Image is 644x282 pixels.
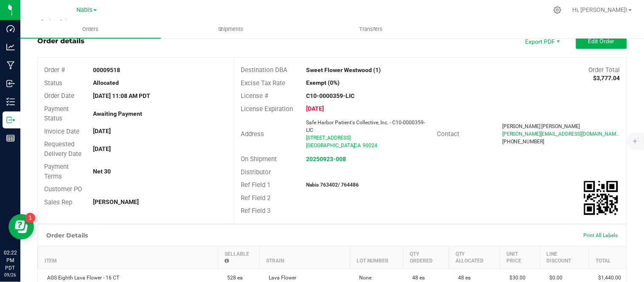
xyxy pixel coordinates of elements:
a: Shipments [161,20,301,38]
span: Customer PO [44,185,82,193]
span: Nabis [77,6,93,14]
span: $1,440.00 [594,275,622,281]
strong: Net 30 [93,168,111,175]
img: Scan me! [584,181,618,215]
strong: [DATE] [93,128,111,134]
strong: [DATE] 11:08 AM PDT [93,92,151,99]
th: Item [38,246,218,268]
span: Payment Terms [44,163,69,180]
span: Order Date [44,92,74,100]
strong: [DATE] [93,145,111,152]
span: Contact [437,130,459,138]
span: Lava Flower [265,275,297,281]
th: Unit Price [500,246,540,268]
span: Ref Field 3 [241,207,270,215]
span: [STREET_ADDRESS] [306,135,351,141]
iframe: Resource center [8,214,34,240]
span: 48 ea [408,275,425,281]
p: 09/26 [4,272,17,278]
span: 48 ea [454,275,471,281]
li: Export PDF [517,34,568,49]
th: Qty Allocated [449,246,501,268]
a: 20250923-008 [306,156,346,162]
span: License # [241,92,268,100]
span: , [353,142,354,148]
inline-svg: Analytics [6,43,15,51]
span: Safe Harbor Patient's Collective, Inc. - C10-0000359-LIC [306,120,425,133]
span: [PERSON_NAME] [542,123,580,129]
span: Ref Field 2 [241,194,270,202]
span: [PERSON_NAME] [502,123,541,129]
strong: Nabis 763402/ 764486 [306,182,359,188]
strong: [PERSON_NAME] [93,198,139,205]
span: Status [44,79,62,87]
span: 528 ea [223,275,243,281]
inline-svg: Dashboard [6,25,15,33]
span: Orders [71,25,110,33]
span: Sales Rep [44,198,72,206]
span: [PERSON_NAME][EMAIL_ADDRESS][DOMAIN_NAME] [502,131,621,137]
strong: $3,777.04 [593,75,620,81]
span: Order # [44,66,65,74]
span: 90024 [363,142,377,148]
th: Total [589,246,627,268]
th: Strain [260,246,350,268]
span: AGS Eighth Lava Flower - 16 CT [43,275,120,281]
inline-svg: Manufacturing [6,61,15,70]
button: Edit Order [576,34,627,49]
th: Line Discount [540,246,589,268]
span: Excise Tax Rate [241,79,285,87]
p: 02:22 PM PDT [4,249,17,272]
span: Edit Order [588,38,615,45]
inline-svg: Inbound [6,79,15,88]
strong: Sweet Flower Westwood (1) [306,67,381,73]
a: Transfers [301,20,442,38]
span: On Shipment [241,155,277,163]
span: Requested Delivery Date [44,140,82,158]
span: $0.00 [545,275,562,281]
div: Order details [37,36,84,46]
span: Invoice Date [44,128,79,135]
qrcode: 00009518 [584,181,618,215]
th: Lot Number [350,246,403,268]
span: None [355,275,372,281]
span: Distributor [241,168,271,176]
th: Sellable [218,246,260,268]
span: Shipments [207,25,255,33]
span: [GEOGRAPHIC_DATA] [306,142,355,148]
strong: Allocated [93,79,119,86]
strong: Awaiting Payment [93,110,143,117]
strong: 00009518 [93,67,121,73]
span: License Expiration [241,105,293,113]
span: Payment Status [44,105,69,123]
span: [PHONE_NUMBER] [502,139,545,145]
span: Order Total [589,66,620,74]
div: Manage settings [552,6,563,14]
inline-svg: Reports [6,134,15,142]
span: Destination DBA [241,66,287,74]
inline-svg: Outbound [6,116,15,124]
inline-svg: Inventory [6,98,15,106]
strong: C10-0000359-LIC [306,92,354,99]
a: Orders [20,20,161,38]
span: Ref Field 1 [241,181,270,189]
span: Address [241,130,264,138]
span: CA [354,142,361,148]
strong: [DATE] [306,105,324,112]
h1: Order Details [46,232,88,239]
th: Qty Ordered [403,246,449,268]
strong: Exempt (0%) [306,79,340,86]
span: Transfers [348,25,394,33]
span: Hi, [PERSON_NAME]! [573,6,628,13]
iframe: Resource center unread badge [25,213,35,223]
span: Print All Labels [584,232,618,238]
span: $30.00 [505,275,526,281]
